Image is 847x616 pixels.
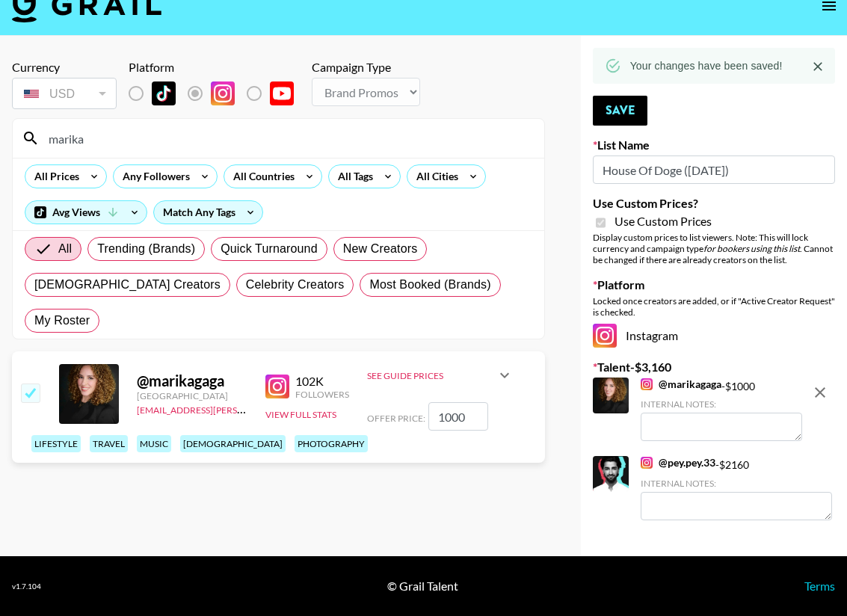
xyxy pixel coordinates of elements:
[58,240,72,258] span: All
[211,81,235,105] img: Instagram
[369,276,490,294] span: Most Booked (Brands)
[221,240,318,258] span: Quick Turnaround
[593,96,647,126] button: Save
[137,401,358,416] a: [EMAIL_ADDRESS][PERSON_NAME][DOMAIN_NAME]
[180,435,286,452] div: [DEMOGRAPHIC_DATA]
[703,243,800,254] em: for bookers using this list
[593,138,835,153] label: List Name
[25,165,82,188] div: All Prices
[367,413,425,424] span: Offer Price:
[15,81,114,107] div: USD
[641,478,832,489] div: Internal Notes:
[129,78,306,109] div: List locked to Instagram.
[265,409,336,420] button: View Full Stats
[97,240,195,258] span: Trending (Brands)
[34,276,221,294] span: [DEMOGRAPHIC_DATA] Creators
[12,75,117,112] div: Currency is locked to USD
[114,165,193,188] div: Any Followers
[224,165,298,188] div: All Countries
[31,435,81,452] div: lifestyle
[428,402,488,431] input: 4,500
[329,165,376,188] div: All Tags
[154,201,262,224] div: Match Any Tags
[367,357,514,393] div: See Guide Prices
[593,324,835,348] div: Instagram
[137,390,247,401] div: [GEOGRAPHIC_DATA]
[12,60,117,75] div: Currency
[593,295,835,318] div: Locked once creators are added, or if "Active Creator Request" is checked.
[804,579,835,593] a: Terms
[641,398,802,410] div: Internal Notes:
[593,360,835,375] label: Talent - $ 3,160
[295,389,349,400] div: Followers
[367,370,496,381] div: See Guide Prices
[615,214,712,229] span: Use Custom Prices
[34,312,90,330] span: My Roster
[630,52,783,79] div: Your changes have been saved!
[295,374,349,389] div: 102K
[312,60,420,75] div: Campaign Type
[137,435,171,452] div: music
[295,435,368,452] div: photography
[25,201,147,224] div: Avg Views
[246,276,345,294] span: Celebrity Creators
[593,196,835,211] label: Use Custom Prices?
[129,60,306,75] div: Platform
[641,378,721,391] a: @marikagaga
[265,375,289,398] img: Instagram
[90,435,128,452] div: travel
[641,378,802,441] div: - $ 1000
[270,81,294,105] img: YouTube
[152,81,176,105] img: TikTok
[343,240,418,258] span: New Creators
[807,55,829,78] button: Close
[137,372,247,390] div: @ marikagaga
[593,324,617,348] img: Instagram
[641,378,653,390] img: Instagram
[593,277,835,292] label: Platform
[387,579,458,594] div: © Grail Talent
[805,378,835,407] button: remove
[641,457,653,469] img: Instagram
[12,582,41,591] div: v 1.7.104
[40,126,535,150] input: Search by User Name
[407,165,461,188] div: All Cities
[641,456,832,520] div: - $ 2160
[593,232,835,265] div: Display custom prices to list viewers. Note: This will lock currency and campaign type . Cannot b...
[641,456,715,469] a: @pey.pey.33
